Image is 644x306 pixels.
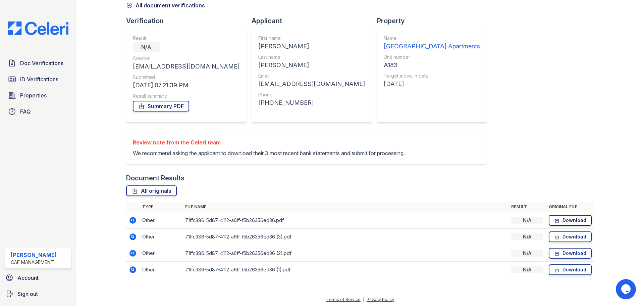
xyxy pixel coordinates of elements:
div: N/A [511,233,543,240]
th: File name [182,202,508,212]
a: FAQ [5,105,71,118]
th: Type [140,202,182,212]
div: Result summary [133,93,239,99]
a: Download [549,264,592,275]
td: 71ffc386-5d87-4112-a6ff-f5b26356ed36 (1).pdf [182,262,508,278]
div: | [363,297,364,302]
a: Download [549,231,592,242]
a: Sign out [3,287,74,301]
div: [EMAIL_ADDRESS][DOMAIN_NAME] [258,79,365,89]
div: Review note from the Celeri team [133,138,405,146]
div: N/A [511,217,543,224]
div: N/A [133,42,160,52]
a: Summary PDF [133,101,189,112]
p: We recommend asking the applicant to download their 3 most recent bank statements and submit for ... [133,149,405,157]
th: Original file [546,202,594,212]
a: Name [GEOGRAPHIC_DATA] Apartments [384,35,480,51]
a: Download [549,215,592,226]
div: N/A [511,266,543,273]
iframe: chat widget [616,279,637,299]
div: First name [258,35,365,42]
td: 71ffc386-5d87-4112-a6ff-f5b26356ed36 (2).pdf [182,245,508,262]
td: Other [140,212,182,229]
div: Verification [126,16,252,26]
td: 71ffc386-5d87-4112-a6ff-f5b26356ed36 (3).pdf [182,229,508,245]
td: Other [140,245,182,262]
span: Account [17,274,39,282]
td: Other [140,262,182,278]
span: Doc Verifications [20,59,63,67]
div: Property [377,16,492,26]
th: Result [508,202,546,212]
a: Privacy Policy [367,297,394,302]
a: All originals [126,185,177,196]
td: 71ffc386-5d87-4112-a6ff-f5b26356ed36.pdf [182,212,508,229]
div: Name [384,35,480,42]
div: [DATE] 07:21:39 PM [133,81,239,90]
div: [PERSON_NAME] [258,60,365,70]
div: [PERSON_NAME] [258,42,365,51]
a: Terms of Service [326,297,361,302]
div: Applicant [252,16,377,26]
div: Submitted [133,74,239,81]
div: A183 [384,60,480,70]
div: Result [133,35,239,42]
span: ID Verifications [20,75,58,83]
div: Target move in date [384,73,480,79]
a: Download [549,248,592,259]
div: [GEOGRAPHIC_DATA] Apartments [384,42,480,51]
div: [PHONE_NUMBER] [258,98,365,107]
img: CE_Logo_Blue-a8612792a0a2168367f1c8372b55b34899dd931a85d93a1a3d3e32e68fde9ad4.png [3,21,74,35]
div: Last name [258,54,365,60]
a: Account [3,271,74,285]
div: Unit number [384,54,480,60]
div: [DATE] [384,79,480,89]
div: [EMAIL_ADDRESS][DOMAIN_NAME] [133,62,239,71]
a: Doc Verifications [5,56,71,70]
a: Properties [5,89,71,102]
div: N/A [511,250,543,257]
td: Other [140,229,182,245]
div: [PERSON_NAME] [11,251,57,259]
div: Email [258,73,365,79]
span: FAQ [20,107,31,116]
div: CAF Management [11,259,57,266]
div: Phone [258,91,365,98]
span: Sign out [17,290,38,298]
a: All document verifications [126,1,205,9]
a: ID Verifications [5,73,71,86]
div: Creator [133,55,239,62]
div: Document Results [126,173,184,183]
span: Properties [20,91,47,99]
